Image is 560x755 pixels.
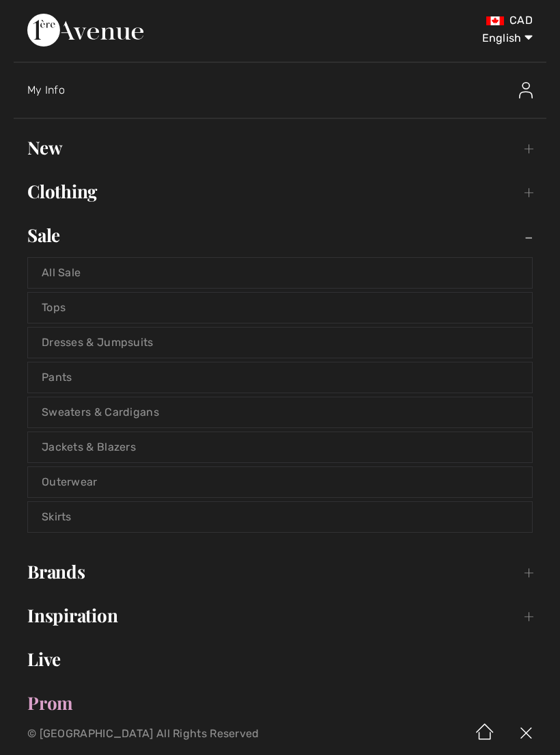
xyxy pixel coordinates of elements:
span: My Info [27,83,65,96]
a: Brands [14,557,546,587]
a: Sale [14,220,546,250]
a: New [14,133,546,163]
img: Home [464,713,505,755]
a: Live [14,644,546,674]
a: Prom [14,688,546,718]
a: Inspiration [14,600,546,631]
a: Skirts [28,502,532,532]
a: Dresses & Jumpsuits [28,328,532,358]
a: Sweaters & Cardigans [28,397,532,427]
a: Clothing [14,176,546,207]
img: My Info [519,82,533,98]
div: CAD [331,14,533,27]
p: © [GEOGRAPHIC_DATA] All Rights Reserved [27,729,330,739]
img: X [505,713,546,755]
a: All Sale [28,258,532,288]
a: Tops [28,293,532,323]
img: 1ère Avenue [27,14,143,47]
a: Jackets & Blazers [28,432,532,462]
a: Pants [28,362,532,393]
a: Outerwear [28,467,532,497]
